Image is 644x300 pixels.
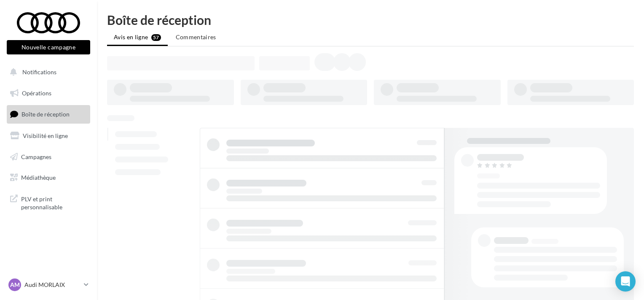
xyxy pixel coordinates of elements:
[5,169,92,186] a: Médiathèque
[5,105,92,123] a: Boîte de réception
[107,14,634,26] div: Boîte de réception
[22,68,56,76] span: Notifications
[5,190,92,215] a: PLV et print personnalisable
[5,127,92,145] a: Visibilité en ligne
[24,281,80,289] p: Audi MORLAIX
[5,84,92,102] a: Opérations
[21,153,51,160] span: Campagnes
[21,193,87,211] span: PLV et print personnalisable
[23,132,68,139] span: Visibilité en ligne
[22,89,51,97] span: Opérations
[7,277,90,293] a: AM Audi MORLAIX
[5,148,92,166] a: Campagnes
[7,40,90,54] button: Nouvelle campagne
[21,111,70,118] span: Boîte de réception
[10,281,20,289] span: AM
[176,33,216,41] span: Commentaires
[21,174,56,181] span: Médiathèque
[5,63,89,81] button: Notifications
[615,271,636,292] div: Open Intercom Messenger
